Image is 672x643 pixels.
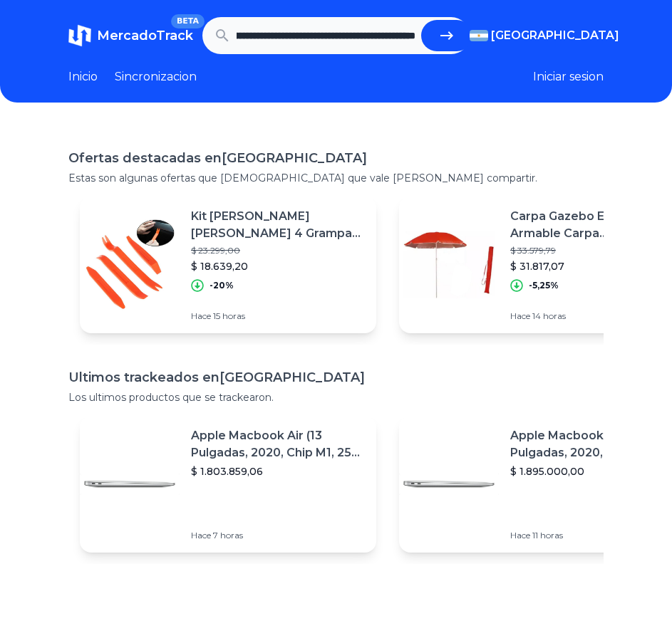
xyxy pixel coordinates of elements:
p: Apple Macbook Air (13 Pulgadas, 2020, Chip M1, 256 Gb De Ssd, 8 Gb De Ram) - Plata [191,427,365,461]
p: Hace 15 horas [191,310,365,322]
img: Featured image [399,215,499,315]
a: Featured imageKit [PERSON_NAME] [PERSON_NAME] 4 Grampas Plastico Desmontaje Paneles Puerta$ 23.29... [80,197,376,333]
p: Los ultimos productos que se trackearon. [68,390,604,404]
img: MercadoTrack [68,24,91,47]
p: -20% [210,280,234,291]
a: Inicio [68,68,98,85]
a: Sincronizacion [115,68,197,85]
h1: Ultimos trackeados en [GEOGRAPHIC_DATA] [68,367,604,387]
button: Iniciar sesion [533,68,604,85]
p: Estas son algunas ofertas que [DEMOGRAPHIC_DATA] que vale [PERSON_NAME] compartir. [68,171,604,185]
p: $ 18.639,20 [191,259,365,273]
a: Featured imageApple Macbook Air (13 Pulgadas, 2020, Chip M1, 256 Gb De Ssd, 8 Gb De Ram) - Plata$... [80,416,376,553]
p: -5,25% [529,280,559,291]
img: Featured image [80,434,180,534]
img: Featured image [399,434,499,534]
h1: Ofertas destacadas en [GEOGRAPHIC_DATA] [68,148,604,168]
img: Argentina [470,30,488,41]
button: [GEOGRAPHIC_DATA] [470,27,604,44]
span: MercadoTrack [97,28,193,43]
span: BETA [171,14,205,28]
p: Hace 7 horas [191,530,365,541]
img: Featured image [80,215,180,315]
p: $ 23.299,00 [191,245,365,256]
p: Kit [PERSON_NAME] [PERSON_NAME] 4 Grampas Plastico Desmontaje Paneles Puerta [191,208,365,242]
p: $ 1.803.859,06 [191,464,365,479]
a: MercadoTrackBETA [68,24,193,47]
span: [GEOGRAPHIC_DATA] [491,27,619,44]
